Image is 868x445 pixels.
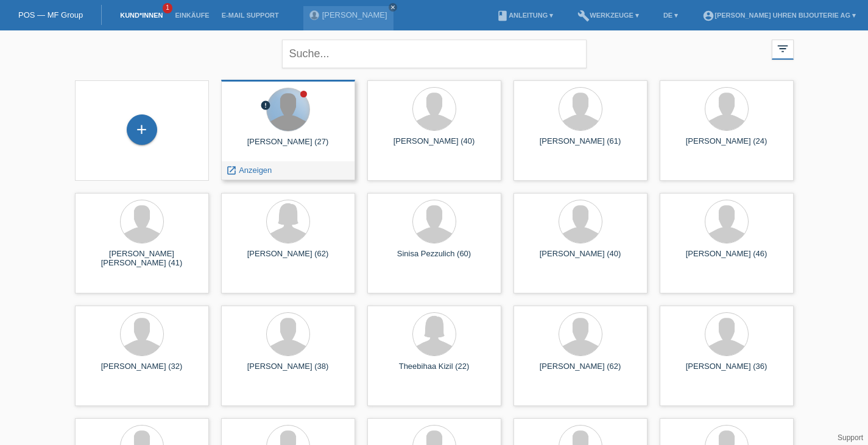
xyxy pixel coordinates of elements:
[776,42,789,55] i: filter_list
[226,166,272,175] a: launch Anzeigen
[523,249,638,268] div: [PERSON_NAME] (40)
[282,40,587,68] input: Suche...
[169,12,215,19] a: Einkäufe
[669,362,784,381] div: [PERSON_NAME] (36)
[231,137,345,156] div: [PERSON_NAME] (27)
[322,10,387,19] a: [PERSON_NAME]
[838,433,863,442] a: Support
[523,362,638,381] div: [PERSON_NAME] (62)
[231,249,345,268] div: [PERSON_NAME] (62)
[231,362,345,381] div: [PERSON_NAME] (38)
[490,12,559,19] a: bookAnleitung ▾
[226,165,237,176] i: launch
[390,4,396,10] i: close
[85,362,199,381] div: [PERSON_NAME] (32)
[127,119,157,140] div: Kund*in hinzufügen
[523,136,638,156] div: [PERSON_NAME] (61)
[18,10,83,19] a: POS — MF Group
[696,12,862,19] a: account_circle[PERSON_NAME] Uhren Bijouterie AG ▾
[377,136,492,156] div: [PERSON_NAME] (40)
[669,249,784,268] div: [PERSON_NAME] (46)
[577,10,590,22] i: build
[669,136,784,156] div: [PERSON_NAME] (24)
[657,12,684,19] a: DE ▾
[260,100,271,113] div: Unbestätigt, in Bearbeitung
[702,10,715,22] i: account_circle
[389,3,397,12] a: close
[377,249,492,268] div: Sinisa Pezzulich (60)
[239,166,272,175] span: Anzeigen
[114,12,169,19] a: Kund*innen
[571,12,645,19] a: buildWerkzeuge ▾
[496,10,509,22] i: book
[260,100,271,111] i: error
[85,249,199,268] div: [PERSON_NAME] [PERSON_NAME] (41)
[216,12,285,19] a: E-Mail Support
[163,3,172,13] span: 1
[377,362,492,381] div: Theebihaa Kizil (22)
